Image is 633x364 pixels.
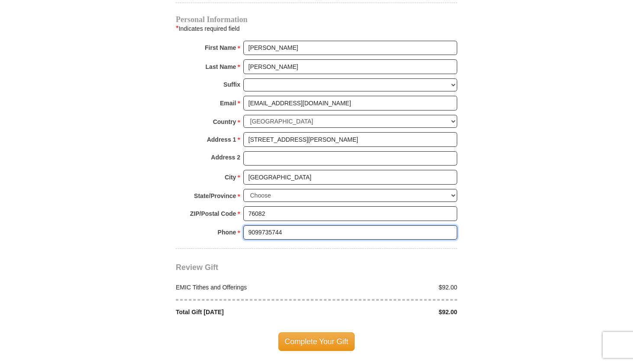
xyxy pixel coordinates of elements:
div: $92.00 [316,283,462,292]
div: $92.00 [316,308,462,317]
strong: Phone [218,226,236,238]
strong: Last Name [206,61,236,73]
div: EMIC Tithes and Offerings [171,283,317,292]
div: Total Gift [DATE] [171,308,317,317]
span: Review Gift [176,263,218,272]
h4: Personal Information [176,16,457,23]
strong: Country [213,116,236,128]
strong: Suffix [223,78,240,91]
span: Complete Your Gift [278,332,355,351]
strong: Address 2 [211,151,240,163]
strong: Email [220,97,236,109]
strong: ZIP/Postal Code [190,208,236,220]
div: Indicates required field [176,23,457,34]
strong: First Name [205,42,236,54]
strong: City [225,171,236,183]
strong: Address 1 [207,133,236,146]
strong: State/Province [194,190,236,202]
